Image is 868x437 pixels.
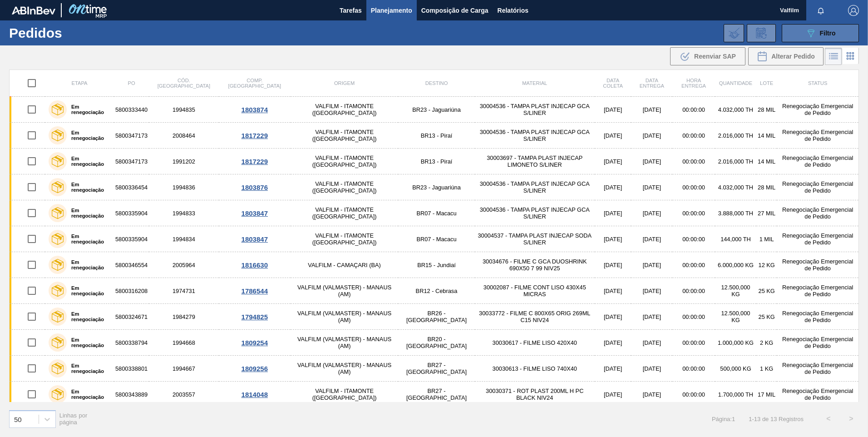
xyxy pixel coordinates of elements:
[220,391,289,398] div: 1814048
[756,200,777,226] td: 27 MIL
[631,97,672,123] td: [DATE]
[777,382,858,407] td: Renegociação Emergencial de Pedido
[149,356,218,382] td: 1994667
[806,4,835,17] button: Notificações
[67,259,110,270] label: Em renegociação
[291,304,398,330] td: VALFILM (VALMASTER) - MANAUS (AM)
[756,149,777,174] td: 14 MIL
[475,97,595,123] td: 30004536 - TAMPA PLAST INJECAP GCA S/LINER
[672,330,715,356] td: 00:00:00
[14,415,22,423] div: 50
[672,174,715,200] td: 00:00:00
[777,252,858,278] td: Renegociação Emergencial de Pedido
[67,363,110,374] label: Em renegociação
[398,200,475,226] td: BR07 - Macacu
[777,174,858,200] td: Renegociação Emergencial de Pedido
[475,149,595,174] td: 30003697 - TAMPA PLAST INJECAP LIMONETO S/LINER
[715,356,756,382] td: 500,000 KG
[672,123,715,149] td: 00:00:00
[681,78,706,89] span: Hora Entrega
[67,156,110,167] label: Em renegociação
[398,304,475,330] td: BR26 - [GEOGRAPHIC_DATA]
[10,252,859,278] a: Em renegociação58003465542005964VALFILM - CAMAÇARI (BA)BR15 - Jundiaí30034676 - FILME C GCA DUOSH...
[672,278,715,304] td: 00:00:00
[631,304,672,330] td: [DATE]
[712,416,735,422] span: Página : 1
[10,149,859,174] a: Em renegociação58003471731991202VALFILM - ITAMONTE ([GEOGRAPHIC_DATA])BR13 - Piraí30003697 - TAMP...
[748,47,824,65] div: Alterar Pedido
[715,149,756,174] td: 2.016,000 TH
[149,252,218,278] td: 2005964
[715,123,756,149] td: 2.016,000 TH
[672,149,715,174] td: 00:00:00
[756,174,777,200] td: 28 MIL
[149,174,218,200] td: 1994836
[228,78,281,89] span: Comp. [GEOGRAPHIC_DATA]
[595,149,631,174] td: [DATE]
[672,97,715,123] td: 00:00:00
[398,97,475,123] td: BR23 - Jaguariúna
[777,97,858,123] td: Renegociação Emergencial de Pedido
[59,412,88,426] span: Linhas por página
[220,365,289,372] div: 1809256
[291,252,398,278] td: VALFILM - CAMAÇARI (BA)
[631,226,672,252] td: [DATE]
[756,330,777,356] td: 2 KG
[498,5,528,16] span: Relatórios
[149,382,218,407] td: 2003557
[220,209,289,217] div: 1803847
[475,356,595,382] td: 30030613 - FILME LISO 740X40
[114,356,149,382] td: 5800338801
[475,330,595,356] td: 30030617 - FILME LISO 420X40
[640,78,664,89] span: Data entrega
[421,5,488,16] span: Composição de Carga
[631,356,672,382] td: [DATE]
[715,97,756,123] td: 4.032,000 TH
[67,311,110,322] label: Em renegociação
[149,278,218,304] td: 1974731
[291,149,398,174] td: VALFILM - ITAMONTE ([GEOGRAPHIC_DATA])
[67,130,110,141] label: Em renegociação
[220,184,289,191] div: 1803876
[10,356,859,382] a: Em renegociação58003388011994667VALFILM (VALMASTER) - MANAUS (AM)BR27 - [GEOGRAPHIC_DATA]30030613...
[595,252,631,278] td: [DATE]
[756,123,777,149] td: 14 MIL
[756,304,777,330] td: 25 KG
[149,304,218,330] td: 1984279
[149,226,218,252] td: 1994834
[12,6,55,15] img: TNhmsLtSVTkK8tSr43FrP2fwEKptu5GPRR3wAAAABJRU5ErkJggg==
[291,123,398,149] td: VALFILM - ITAMONTE ([GEOGRAPHIC_DATA])
[475,278,595,304] td: 30002087 - FILME CONT LISO 430X45 MICRAS
[777,123,858,149] td: Renegociação Emergencial de Pedido
[631,149,672,174] td: [DATE]
[220,339,289,347] div: 1809254
[220,158,289,165] div: 1817229
[694,53,736,60] span: Reenviar SAP
[777,226,858,252] td: Renegociação Emergencial de Pedido
[475,226,595,252] td: 30004537 - TAMPA PLAST INJECAP SODA S/LINER
[670,47,745,65] div: Reenviar SAP
[9,28,145,38] h1: Pedidos
[220,313,289,321] div: 1794825
[595,304,631,330] td: [DATE]
[114,278,149,304] td: 5800316208
[291,226,398,252] td: VALFILM - ITAMONTE ([GEOGRAPHIC_DATA])
[595,226,631,252] td: [DATE]
[595,330,631,356] td: [DATE]
[595,123,631,149] td: [DATE]
[371,5,412,16] span: Planejamento
[747,24,776,42] div: Solicitação de Revisão de Pedidos
[67,337,110,348] label: Em renegociação
[595,174,631,200] td: [DATE]
[631,278,672,304] td: [DATE]
[114,174,149,200] td: 5800336454
[749,416,804,422] span: 1 - 13 de 13 Registros
[398,149,475,174] td: BR13 - Piraí
[595,278,631,304] td: [DATE]
[715,304,756,330] td: 12.500,000 KG
[398,330,475,356] td: BR20 - [GEOGRAPHIC_DATA]
[67,104,110,115] label: Em renegociação
[398,123,475,149] td: BR13 - Piraí
[114,382,149,407] td: 5800343889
